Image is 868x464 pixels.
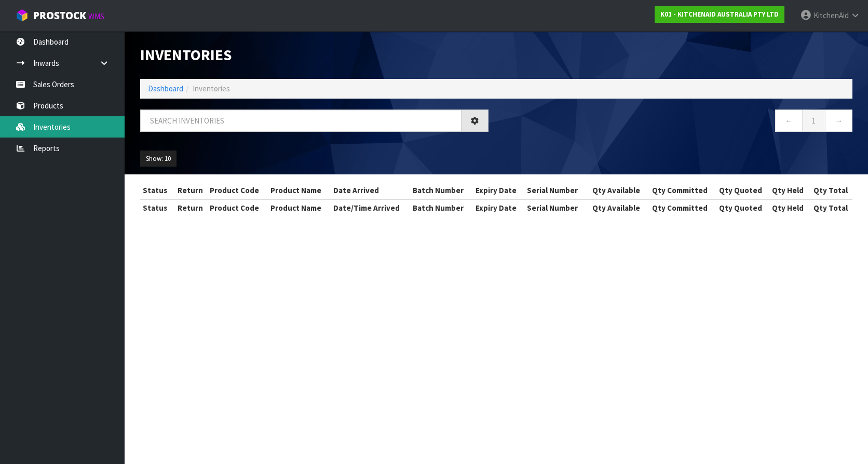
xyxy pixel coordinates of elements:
[140,110,462,132] input: Search inventories
[524,182,587,199] th: Serial Number
[587,199,646,216] th: Qty Available
[767,199,808,216] th: Qty Held
[646,182,713,199] th: Qty Committed
[16,9,29,22] img: cube-alt.png
[268,199,330,216] th: Product Name
[140,151,177,167] button: Show: 10
[140,182,173,199] th: Status
[473,199,524,216] th: Expiry Date
[524,199,587,216] th: Serial Number
[808,182,852,199] th: Qty Total
[140,47,489,63] h1: Inventories
[193,84,230,93] span: Inventories
[140,199,173,216] th: Status
[825,110,852,132] a: →
[646,199,713,216] th: Qty Committed
[410,199,472,216] th: Batch Number
[207,199,268,216] th: Product Code
[33,9,86,22] span: ProStock
[504,110,852,135] nav: Page navigation
[473,182,524,199] th: Expiry Date
[207,182,268,199] th: Product Code
[173,199,208,216] th: Return
[148,84,183,93] a: Dashboard
[813,10,849,20] span: KitchenAid
[713,182,767,199] th: Qty Quoted
[587,182,646,199] th: Qty Available
[410,182,472,199] th: Batch Number
[88,11,104,21] small: WMS
[713,199,767,216] th: Qty Quoted
[775,110,803,132] a: ←
[808,199,852,216] th: Qty Total
[660,10,779,19] strong: K01 - KITCHENAID AUSTRALIA PTY LTD
[767,182,808,199] th: Qty Held
[802,110,825,132] a: 1
[331,182,411,199] th: Date Arrived
[331,199,411,216] th: Date/Time Arrived
[268,182,330,199] th: Product Name
[173,182,208,199] th: Return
